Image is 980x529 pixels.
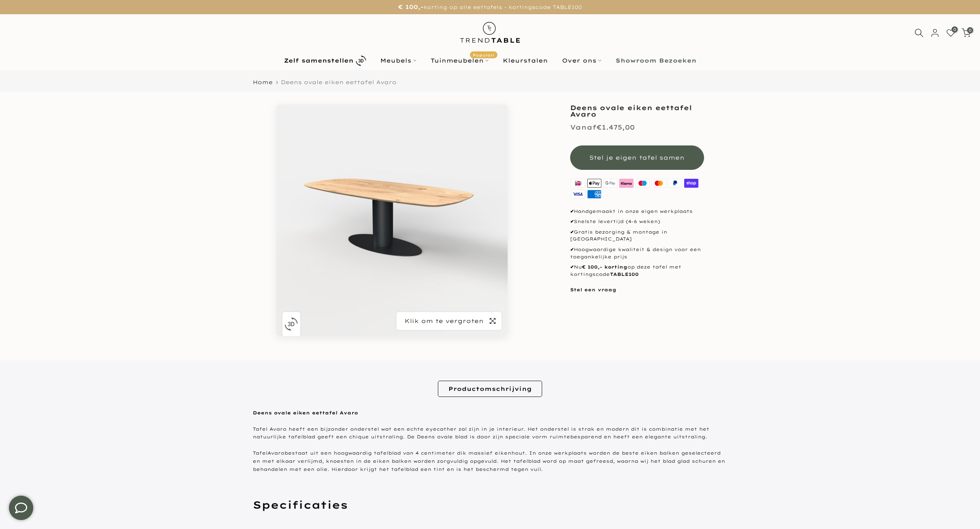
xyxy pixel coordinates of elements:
strong: TABLE100 [610,271,639,277]
img: master [651,178,667,189]
a: Stel een vraag [570,287,616,293]
a: Showroom Bezoeken [608,56,703,65]
a: Meubels [373,56,423,65]
img: klarna [618,178,635,189]
img: trend-table [454,14,526,50]
button: Klik om te vergroten [396,312,502,330]
div: €1.475,00 [570,121,635,133]
strong: ✔ [570,208,574,214]
img: maestro [635,178,651,189]
b: Showroom Bezoeken [616,58,696,63]
img: american express [586,189,602,200]
p: Hoogwaardige kwaliteit & design voor een toegankelijke prijs [570,246,704,260]
img: paypal [667,178,683,189]
a: 0 [946,28,955,37]
img: google pay [602,178,618,189]
img: visa [570,189,586,200]
span: Vanaf [570,123,597,131]
span: Populair [470,52,498,59]
img: apple pay [586,178,602,189]
span: Deens ovale eiken eettafel Avaro [281,79,396,85]
p: korting op alle eettafels - kortingscode TABLE100 [10,2,970,12]
img: shopify pay [683,178,699,189]
p: Nu op deze tafel met kortingscode [570,264,704,278]
span: Stel je eigen tafel samen [589,154,685,161]
a: Over ons [555,56,608,65]
iframe: toggle-frame [1,488,41,528]
strong: € 100,- [398,3,424,11]
strong: ✔ [570,247,574,252]
a: Productomschrijving [438,381,542,397]
strong: Deens ovale eiken eettafel Avaro [253,410,358,416]
strong: ✔ [570,229,574,235]
a: Kleurstalen [495,56,555,65]
p: Tafel Avaro heeft een bijzonder onderstel wat een echte eyecather zal zijn in je interieur. Het o... [253,425,728,442]
button: Stel je eigen tafel samen [570,145,704,170]
strong: ✔ [570,264,574,270]
b: Zelf samenstellen [284,58,353,63]
p: Snelste levertijd (4-6 weken) [570,218,704,225]
img: ideal [570,178,586,189]
h1: Deens ovale eiken eettafel Avaro [570,104,704,117]
p: Gratis bezorging & montage in [GEOGRAPHIC_DATA] [570,229,704,243]
span: Klik om te vergroten [396,317,484,325]
p: Tafel bestaat uit een hoogwaardig tafelblad van 4 centimeter dik massief eikenhout. In onze werkp... [253,449,728,473]
strong: € 100,- korting [582,264,627,270]
strong: ✔ [570,219,574,224]
span: Avaro [267,450,284,456]
strong: Specificaties [253,498,348,511]
a: 0 [962,28,971,37]
img: 3D_icon.svg [284,317,298,331]
a: Zelf samenstellen [277,54,373,68]
span: 0 [952,26,958,33]
p: Handgemaakt in onze eigen werkplaats [570,208,704,215]
a: TuinmeubelenPopulair [423,56,495,65]
a: Home [253,80,273,85]
span: 0 [967,27,973,33]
